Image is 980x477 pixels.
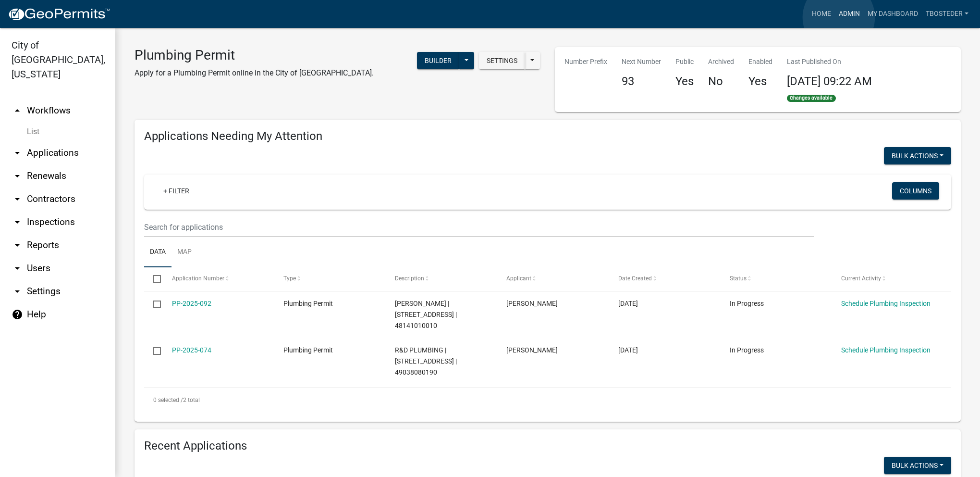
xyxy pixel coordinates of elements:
a: Schedule Plumbing Inspection [841,346,931,354]
a: Schedule Plumbing Inspection [841,300,931,307]
span: Type [283,275,296,282]
datatable-header-cell: Select [144,267,162,290]
span: Micheal l Cosimo [506,300,558,307]
datatable-header-cell: Type [274,267,386,290]
h4: Yes [748,75,772,88]
span: Micheal Cosimo | 805 W SALEM AVE | 48141010010 [395,300,457,329]
button: Columns [892,182,939,200]
span: Status [730,275,747,282]
span: Description [395,275,424,282]
p: Public [675,57,694,67]
span: Kim Amandus [506,346,558,354]
span: In Progress [730,346,764,354]
a: PP-2025-092 [172,300,211,307]
h3: Plumbing Permit [135,47,374,63]
span: R&D PLUMBING | 302 N 20TH ST | 49038080190 [395,346,457,376]
datatable-header-cell: Applicant [497,267,609,290]
span: Plumbing Permit [283,300,333,307]
a: Admin [835,5,864,23]
span: [DATE] 09:22 AM [787,75,872,88]
h4: 93 [622,75,661,88]
h4: No [708,75,734,88]
span: 07/02/2025 [618,346,638,354]
button: Settings [479,52,525,69]
h4: Yes [675,75,694,88]
input: Search for applications [144,217,814,237]
span: 0 selected / [153,397,183,403]
a: My Dashboard [864,5,922,23]
h4: Applications Needing My Attention [144,129,951,143]
p: Enabled [748,57,772,67]
i: arrow_drop_down [12,286,23,297]
span: Application Number [172,275,224,282]
i: arrow_drop_down [12,193,23,205]
button: Bulk Actions [884,147,951,164]
datatable-header-cell: Description [386,267,497,290]
i: arrow_drop_down [12,147,23,159]
p: Next Number [622,57,661,67]
i: help [12,309,23,320]
i: arrow_drop_down [12,239,23,251]
i: arrow_drop_down [12,216,23,228]
a: PP-2025-074 [172,346,211,354]
span: Changes available [787,95,836,102]
div: 2 total [144,388,951,412]
i: arrow_drop_down [12,170,23,182]
i: arrow_drop_up [12,105,23,116]
p: Archived [708,57,734,67]
datatable-header-cell: Date Created [609,267,720,290]
span: 08/07/2025 [618,300,638,307]
datatable-header-cell: Application Number [162,267,274,290]
a: Map [171,237,197,268]
a: + Filter [156,182,197,200]
span: Applicant [506,275,531,282]
button: Builder [417,52,459,69]
a: tbosteder [922,5,972,23]
span: Current Activity [841,275,881,282]
h4: Recent Applications [144,439,951,453]
span: In Progress [730,300,764,307]
a: Data [144,237,171,268]
span: Plumbing Permit [283,346,333,354]
p: Apply for a Plumbing Permit online in the City of [GEOGRAPHIC_DATA]. [135,67,374,79]
datatable-header-cell: Status [721,267,832,290]
span: Date Created [618,275,652,282]
datatable-header-cell: Current Activity [832,267,943,290]
i: arrow_drop_down [12,263,23,274]
a: Home [808,5,835,23]
p: Last Published On [787,57,872,67]
p: Number Prefix [564,57,607,67]
button: Bulk Actions [884,457,951,474]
